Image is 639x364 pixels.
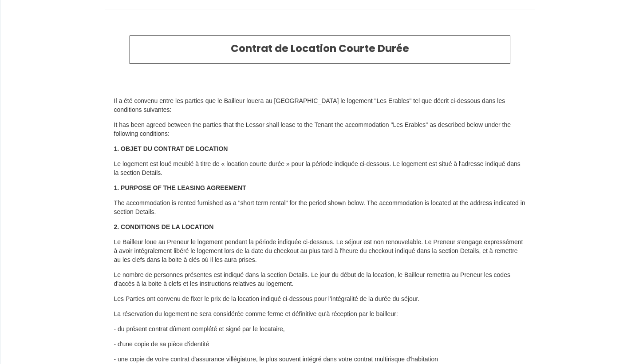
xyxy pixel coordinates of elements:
[114,184,246,191] strong: 1. PURPOSE OF THE LEASING AGREEMENT
[114,325,526,334] p: - du présent contrat dûment complété et signé par le locataire,
[114,271,526,289] p: Le nombre de personnes présentes est indiqué dans la section Details. Le jour du début de la loca...
[114,160,526,178] p: Le logement est loué meublé à titre de « location courte durée » pour la période indiquée ci-dess...
[114,295,526,304] p: Les Parties ont convenu de fixer le prix de la location indiqué ci-dessous pour l’intégralité de ...
[114,223,214,230] strong: 2. CONDITIONS DE LA LOCATION
[114,340,526,349] p: - d'une copie de sa pièce d'identité
[114,199,526,217] p: The accommodation is rented furnished as a "short term rental" for the period shown below. The ac...
[114,238,526,265] p: Le Bailleur loue au Preneur le logement pendant la période indiquée ci-dessous. Le séjour est non...
[114,121,526,138] p: It has been agreed between the parties that the Lessor shall lease to the Tenant the accommodatio...
[114,355,526,364] p: - une copie de votre contrat d'assurance villégiature, le plus souvent intégré dans votre contrat...
[114,310,526,319] p: La réservation du logement ne sera considérée comme ferme et définitive qu'à réception par le bai...
[114,97,526,115] p: Il a été convenu entre les parties que le Bailleur louera au [GEOGRAPHIC_DATA] le logement "Les E...
[137,43,503,55] h2: Contrat de Location Courte Durée
[114,145,228,152] strong: 1. OBJET DU CONTRAT DE LOCATION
